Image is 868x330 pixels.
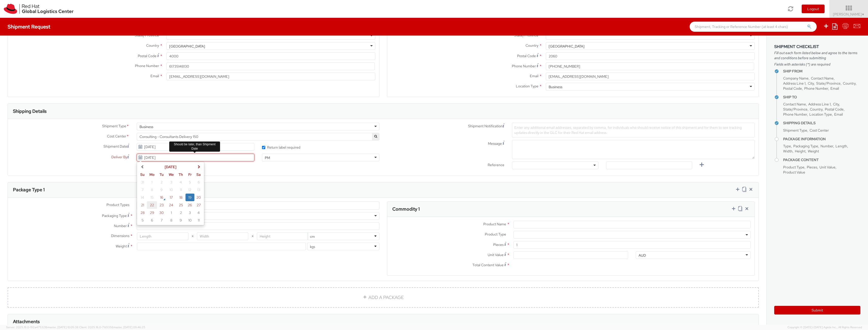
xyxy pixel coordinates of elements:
span: Product Name [483,222,506,226]
div: AUD [639,253,646,258]
th: Sa [194,171,203,178]
h3: Shipping Details [13,109,46,114]
span: master, [DATE] 09:46:25 [113,325,145,329]
span: Length [835,144,847,148]
img: rh-logistics-00dfa346123c4ec078e1.svg [4,4,73,14]
span: Total Content Value [472,263,504,267]
h3: Package Type 1 [13,187,45,192]
td: 11 [194,216,203,224]
h3: Attachments [13,319,40,324]
span: Shipment Notification [468,123,503,129]
span: Unit Value [819,165,835,169]
span: Dimensions [111,233,129,238]
h4: Shipping Details [783,121,860,125]
span: Deliver By [111,154,127,160]
input: Length [137,232,188,240]
span: Cost Center [810,128,829,133]
span: Product Types [106,202,129,207]
th: Mo [147,171,157,178]
div: Business [549,84,562,89]
span: Server: 2025.19.0-192a4753216 [6,325,79,329]
span: Address Line 1 [783,81,805,86]
td: 30 [157,209,166,216]
span: Fill out each form listed below and agree to the terms and conditions before submitting [774,50,860,60]
span: Country [810,107,823,112]
span: State/Province [783,107,808,112]
span: Country [525,43,538,48]
td: 22 [147,201,157,209]
td: 29 [147,209,157,216]
span: Consulting - Consultants Delivery 150 [139,134,377,139]
span: Fields with asterisks (*) are required [774,62,860,67]
h3: Shipment Checklist [774,44,860,49]
td: 7 [157,216,166,224]
span: Address Line 1 [808,102,831,106]
th: Tu [157,171,166,178]
td: 2 [157,178,166,186]
span: Enter any additional email addresses, separated by comma, for individuals who should receive noti... [514,125,742,135]
td: 5 [138,216,147,224]
span: Email [830,86,839,91]
div: PM [265,155,270,160]
h4: Package Information [783,137,860,141]
td: 24 [166,201,176,209]
span: Packaging Type [102,213,127,218]
th: Th [176,171,185,178]
td: 1 [147,178,157,186]
td: 23 [157,201,166,209]
td: 21 [138,201,147,209]
input: Return label required [262,146,265,149]
td: 19 [185,194,194,201]
span: X [189,232,197,240]
td: 12 [185,186,194,194]
span: Shipment Date [103,144,127,149]
h4: Shipment Request [8,24,50,29]
span: Company Name [783,76,809,81]
div: [GEOGRAPHIC_DATA] [169,44,205,49]
td: 20 [194,194,203,201]
td: 27 [194,201,203,209]
div: Business [139,124,153,129]
span: Height [795,149,805,153]
span: Country [146,43,159,48]
td: 8 [166,216,176,224]
button: Submit [774,306,860,315]
span: State/Province [816,81,841,86]
th: Su [138,171,147,178]
span: Pieces [807,165,817,169]
span: [PERSON_NAME] [833,12,865,17]
span: Pieces [493,242,504,247]
td: 5 [185,178,194,186]
span: Postal Code [825,107,844,112]
td: 25 [176,201,185,209]
td: 8 [147,186,157,194]
span: Email [150,74,159,78]
span: Number [114,224,127,228]
td: 7 [138,186,147,194]
span: Postal Code [517,54,536,58]
td: 28 [138,209,147,216]
td: 15 [147,194,157,201]
span: Product Type [783,165,804,169]
span: Width [783,149,793,153]
span: Product Value [783,170,805,175]
td: 3 [166,178,176,186]
span: Postal Code [138,54,157,58]
div: Should be later, than Shipment Date [169,142,220,152]
td: 1 [166,209,176,216]
td: 16 [157,194,166,201]
span: Number [820,144,833,148]
span: master, [DATE] 10:05:38 [48,325,79,329]
input: Width [197,232,248,240]
span: Weight [808,149,819,153]
span: Weight [116,244,127,248]
span: Phone Number [135,64,159,68]
span: City [833,102,839,106]
span: Postal Code [783,86,802,91]
span: Copyright © [DATE]-[DATE] Agistix Inc., All Rights Reserved [787,325,862,329]
span: Location Type [516,84,538,88]
span: Location Type [809,112,832,117]
th: We [166,171,176,178]
span: Unit Value [488,253,504,257]
td: 4 [176,178,185,186]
